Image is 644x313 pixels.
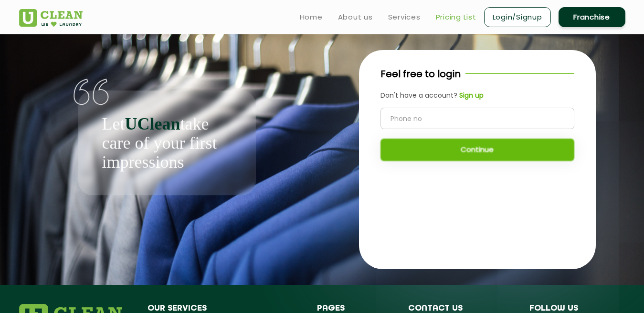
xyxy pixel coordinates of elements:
img: quote-img [74,79,109,105]
a: Franchise [559,7,625,27]
p: Feel free to login [380,67,461,81]
input: Phone no [380,108,574,129]
a: Pricing List [436,11,476,23]
a: Sign up [457,91,484,101]
a: Login/Signup [484,7,551,27]
img: UClean Laundry and Dry Cleaning [19,9,83,27]
b: UClean [125,114,180,133]
p: Let take care of your first impressions [102,114,232,172]
span: Don't have a account? [380,91,457,100]
a: About us [338,11,373,23]
a: Services [388,11,421,23]
b: Sign up [459,91,484,100]
a: Home [300,11,323,23]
